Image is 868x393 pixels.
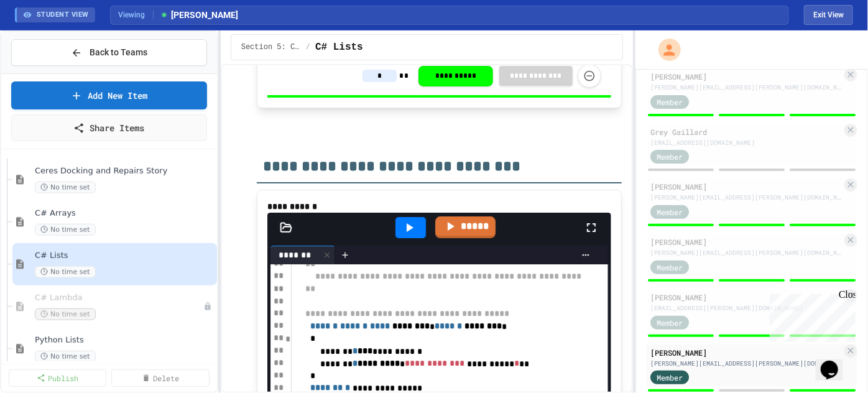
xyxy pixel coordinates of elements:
span: C# Lists [315,40,363,55]
a: Add New Item [11,81,207,109]
span: Member [657,262,683,273]
div: Chat with us now!Close [5,5,86,79]
div: [PERSON_NAME][EMAIL_ADDRESS][PERSON_NAME][DOMAIN_NAME] [650,83,842,92]
a: Publish [9,369,106,387]
span: No time set [35,266,96,278]
button: Back to Teams [11,39,207,66]
div: [EMAIL_ADDRESS][PERSON_NAME][DOMAIN_NAME] [650,303,842,313]
div: Unpublished [203,302,212,311]
span: C# Lambda [35,293,203,303]
span: STUDENT VIEW [37,10,89,21]
a: Delete [111,369,209,387]
div: [EMAIL_ADDRESS][DOMAIN_NAME] [650,138,842,147]
span: Ceres Docking and Repairs Story [35,166,215,177]
span: / [306,42,310,52]
span: No time set [35,182,96,193]
span: C# Arrays [35,208,215,219]
span: C# Lists [35,251,215,261]
span: Python Lists [35,335,215,346]
iframe: chat widget [765,289,856,342]
span: Back to Teams [90,46,147,59]
span: Member [657,96,683,108]
span: Viewing [118,9,154,21]
div: [PERSON_NAME][EMAIL_ADDRESS][PERSON_NAME][DOMAIN_NAME] [650,193,842,202]
span: Member [657,372,683,383]
a: Share Items [11,114,207,141]
button: Exit student view [804,5,853,25]
span: Section 5: Ceres Docking and Repairs [241,42,301,52]
div: [PERSON_NAME][EMAIL_ADDRESS][PERSON_NAME][DOMAIN_NAME] [650,359,842,368]
div: [PERSON_NAME] [650,71,842,82]
div: My Account [645,35,684,64]
div: [PERSON_NAME][EMAIL_ADDRESS][PERSON_NAME][DOMAIN_NAME] [650,248,842,257]
span: Member [657,206,683,218]
div: Grey Gaillard [650,126,842,137]
iframe: chat widget [816,343,856,381]
span: Member [657,151,683,162]
span: No time set [35,351,96,363]
span: No time set [35,308,96,320]
button: Force resubmission of student's answer (Admin only) [578,64,601,88]
div: [PERSON_NAME] [650,347,842,358]
div: [PERSON_NAME] [650,236,842,247]
span: Member [657,317,683,328]
span: No time set [35,224,96,236]
div: [PERSON_NAME] [650,181,842,192]
div: [PERSON_NAME] [650,292,842,303]
span: [PERSON_NAME] [160,9,238,22]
